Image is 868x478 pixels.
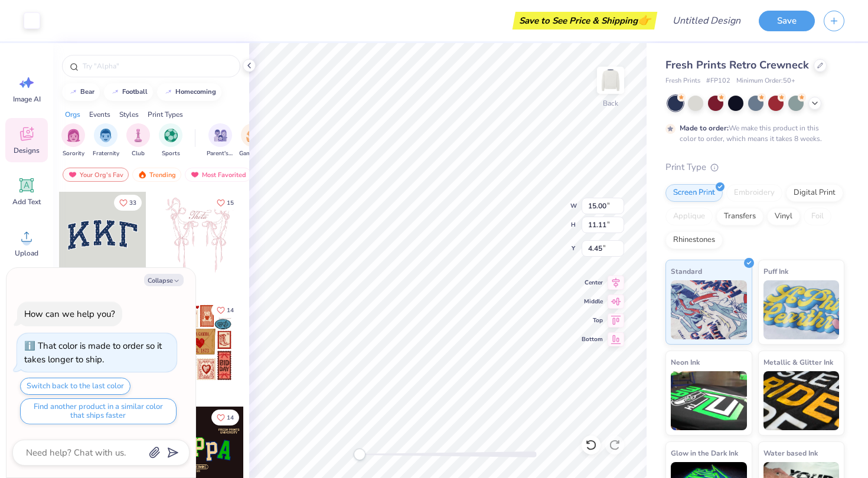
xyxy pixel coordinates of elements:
[207,149,234,158] span: Parent's Weekend
[665,58,809,72] span: Fresh Prints Retro Crewneck
[132,149,145,158] span: Club
[190,171,200,179] img: most_fav.gif
[104,83,153,101] button: football
[14,146,40,155] span: Designs
[671,356,700,368] span: Neon Ink
[227,415,234,421] span: 14
[680,123,729,133] strong: Made to order:
[122,89,148,95] div: football
[211,410,239,425] button: Like
[671,447,738,459] span: Glow in the Dark Ink
[763,371,840,430] img: Metallic & Glitter Ink
[185,168,252,182] div: Most Favorited
[665,231,723,249] div: Rhinestones
[61,123,85,158] button: filter button
[144,274,184,286] button: Collapse
[515,12,654,30] div: Save to See Price & Shipping
[99,129,112,142] img: Fraternity Image
[663,9,750,32] input: Untitled Design
[175,89,216,95] div: homecoming
[63,168,129,182] div: Your Org's Fav
[582,297,603,306] span: Middle
[665,76,700,86] span: Fresh Prints
[89,109,110,120] div: Events
[680,123,825,144] div: We make this product in this color to order, which means it takes 8 weeks.
[13,94,41,104] span: Image AI
[93,123,119,158] div: filter for Fraternity
[582,335,603,344] span: Bottom
[93,123,119,158] button: filter button
[786,184,843,202] div: Digital Print
[15,248,38,258] span: Upload
[126,123,150,158] button: filter button
[61,123,85,158] div: filter for Sorority
[665,184,723,202] div: Screen Print
[239,123,266,158] div: filter for Game Day
[138,171,147,179] img: trending.gif
[148,109,183,120] div: Print Types
[582,316,603,325] span: Top
[80,89,94,95] div: bear
[671,371,747,430] img: Neon Ink
[763,280,840,339] img: Puff Ink
[736,76,795,86] span: Minimum Order: 50 +
[211,195,239,211] button: Like
[716,208,763,225] div: Transfers
[129,200,136,206] span: 33
[767,208,800,225] div: Vinyl
[706,76,730,86] span: # FP102
[603,98,618,109] div: Back
[211,302,239,318] button: Like
[24,308,115,320] div: How can we help you?
[763,265,788,277] span: Puff Ink
[759,11,815,31] button: Save
[763,447,818,459] span: Water based Ink
[239,123,266,158] button: filter button
[671,280,747,339] img: Standard
[665,161,844,174] div: Print Type
[207,123,234,158] button: filter button
[227,307,234,313] span: 14
[227,200,234,206] span: 15
[164,129,178,142] img: Sports Image
[93,149,119,158] span: Fraternity
[126,123,150,158] div: filter for Club
[62,83,100,101] button: bear
[110,89,120,96] img: trend_line.gif
[207,123,234,158] div: filter for Parent's Weekend
[763,356,833,368] span: Metallic & Glitter Ink
[214,129,227,142] img: Parent's Weekend Image
[157,83,221,101] button: homecoming
[354,448,366,460] div: Accessibility label
[726,184,782,202] div: Embroidery
[599,68,622,92] img: Back
[132,129,145,142] img: Club Image
[67,129,80,142] img: Sorority Image
[20,378,130,395] button: Switch back to the last color
[119,109,139,120] div: Styles
[132,168,181,182] div: Trending
[63,149,84,158] span: Sorority
[114,195,142,211] button: Like
[162,149,180,158] span: Sports
[239,149,266,158] span: Game Day
[68,89,78,96] img: trend_line.gif
[12,197,41,207] span: Add Text
[671,265,702,277] span: Standard
[24,340,162,365] div: That color is made to order so it takes longer to ship.
[159,123,182,158] button: filter button
[582,278,603,287] span: Center
[665,208,713,225] div: Applique
[246,129,260,142] img: Game Day Image
[159,123,182,158] div: filter for Sports
[68,171,77,179] img: most_fav.gif
[638,13,651,27] span: 👉
[804,208,831,225] div: Foil
[164,89,173,96] img: trend_line.gif
[65,109,80,120] div: Orgs
[20,398,177,424] button: Find another product in a similar color that ships faster
[81,60,233,72] input: Try "Alpha"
